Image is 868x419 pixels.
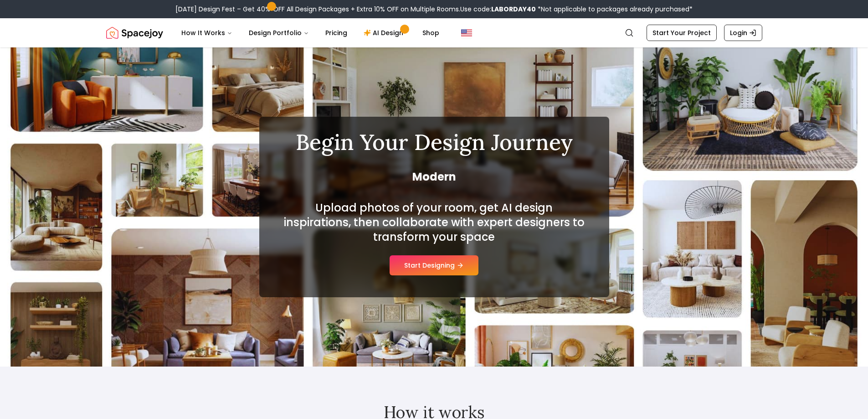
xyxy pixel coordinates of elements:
img: Spacejoy Logo [106,24,163,42]
a: Start Your Project [647,25,717,41]
a: AI Design [356,24,413,42]
button: Design Portfolio [241,24,316,42]
a: Pricing [318,24,354,42]
b: LABORDAY40 [491,5,536,14]
img: United States [461,27,472,38]
nav: Main [174,24,447,42]
nav: Global [106,18,762,47]
span: Modern [281,170,587,184]
a: Login [724,25,762,41]
button: Start Designing [390,255,478,275]
h1: Begin Your Design Journey [281,131,587,153]
h2: Upload photos of your room, get AI design inspirations, then collaborate with expert designers to... [281,201,587,244]
span: Use code: [460,5,536,14]
a: Shop [415,24,447,42]
span: *Not applicable to packages already purchased* [536,5,693,14]
a: Spacejoy [106,24,163,42]
button: How It Works [174,24,240,42]
div: [DATE] Design Fest – Get 40% OFF All Design Packages + Extra 10% OFF on Multiple Rooms. [175,5,693,14]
